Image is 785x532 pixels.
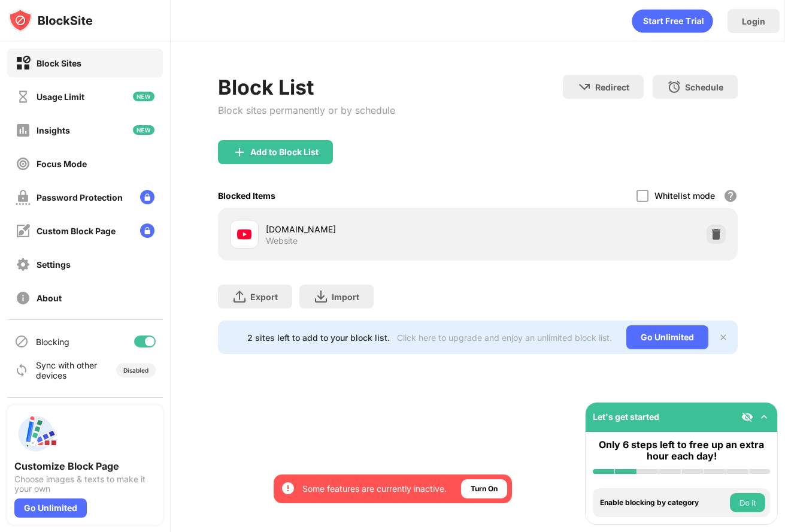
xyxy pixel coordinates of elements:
[730,493,765,512] button: Do it
[397,332,612,343] div: Click here to upgrade and enjoy an unlimited block list.
[758,411,770,423] img: omni-setup-toggle.svg
[632,9,713,33] div: animation
[266,223,478,235] div: [DOMAIN_NAME]
[742,16,765,26] div: Login
[123,367,148,374] div: Disabled
[37,226,116,236] div: Custom Block Page
[37,293,62,303] div: About
[16,223,31,238] img: customize-block-page-off.svg
[36,360,98,380] div: Sync with other devices
[37,125,70,135] div: Insights
[595,82,629,92] div: Redirect
[719,332,728,342] img: x-button.svg
[37,159,87,169] div: Focus Mode
[250,292,278,302] div: Export
[281,481,295,495] img: error-circle-white.svg
[36,337,69,347] div: Blocking
[237,227,251,241] img: favicons
[14,474,156,494] div: Choose images & texts to make it your own
[14,412,57,455] img: push-custom-page.svg
[14,334,29,349] img: blocking-icon.svg
[218,75,395,99] div: Block List
[593,439,770,462] div: Only 6 steps left to free up an extra hour each day!
[218,191,275,201] div: Blocked Items
[14,498,87,518] div: Go Unlimited
[593,412,659,422] div: Let's get started
[16,56,31,71] img: block-on.svg
[37,259,71,270] div: Settings
[14,363,29,377] img: sync-icon.svg
[332,292,359,302] div: Import
[37,192,123,202] div: Password Protection
[8,8,93,32] img: logo-blocksite.svg
[16,89,31,104] img: time-usage-off.svg
[16,156,31,171] img: focus-off.svg
[16,257,31,272] img: settings-off.svg
[654,191,715,201] div: Whitelist mode
[37,92,84,102] div: Usage Limit
[741,411,753,423] img: eye-not-visible.svg
[600,498,727,507] div: Enable blocking by category
[14,460,156,472] div: Customize Block Page
[133,92,154,101] img: new-icon.svg
[302,483,447,495] div: Some features are currently inactive.
[626,325,708,349] div: Go Unlimited
[685,82,723,92] div: Schedule
[140,223,154,238] img: lock-menu.svg
[16,123,31,138] img: insights-off.svg
[16,190,31,205] img: password-protection-off.svg
[133,125,154,135] img: new-icon.svg
[16,291,31,306] img: about-off.svg
[247,332,390,343] div: 2 sites left to add to your block list.
[140,190,154,204] img: lock-menu.svg
[266,235,298,246] div: Website
[218,104,395,116] div: Block sites permanently or by schedule
[250,147,319,157] div: Add to Block List
[471,483,498,495] div: Turn On
[37,58,81,68] div: Block Sites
